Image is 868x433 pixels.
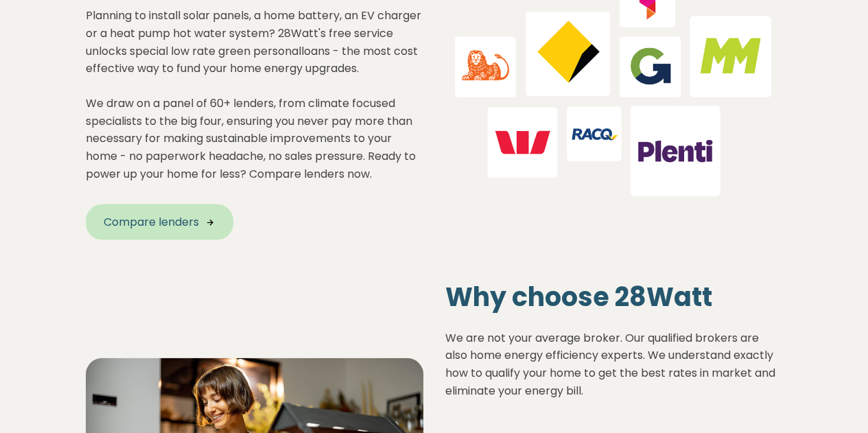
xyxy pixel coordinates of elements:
[445,329,783,399] p: We are not your average broker. Our qualified brokers are also home energy efficiency experts. We...
[86,7,423,183] p: Planning to install solar panels, a home battery, an EV charger or a heat pump hot water system? ...
[445,281,783,313] h2: Why choose 28Watt
[799,367,868,433] iframe: Chat Widget
[86,204,233,240] a: Compare lenders
[104,214,199,231] span: Compare lenders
